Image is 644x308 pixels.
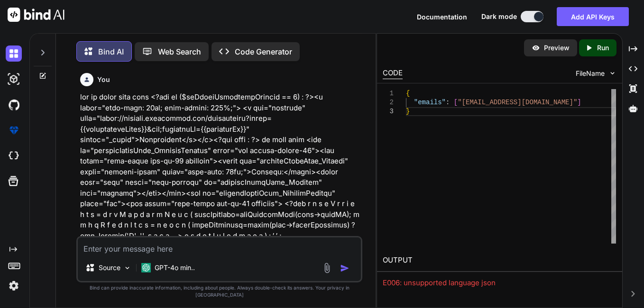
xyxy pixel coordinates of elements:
span: "[EMAIL_ADDRESS][DOMAIN_NAME]" [458,99,578,106]
p: Run [597,43,609,53]
div: 2 [383,98,394,107]
div: E006: unsupported language json [383,278,616,289]
p: Source [99,263,120,272]
span: { [406,90,410,97]
p: Preview [544,43,570,53]
span: [ [454,99,458,106]
p: Bind can provide inaccurate information, including about people. Always double-check its answers.... [76,284,362,299]
p: GPT-4o min.. [155,263,195,272]
button: Add API Keys [557,7,629,26]
button: Documentation [417,12,467,22]
img: darkChat [6,45,22,62]
span: FileName [576,69,605,78]
div: 3 [383,107,394,116]
img: preview [532,44,540,52]
img: GPT-4o mini [141,263,151,272]
img: cloudideIcon [6,148,22,164]
p: Code Generator [235,46,292,57]
span: ] [578,99,581,106]
span: "emails" [414,99,446,106]
span: } [406,108,410,115]
img: Bind AI [8,8,64,22]
img: settings [6,278,22,294]
h2: OUTPUT [377,249,622,272]
span: : [446,99,450,106]
span: Dark mode [481,12,517,21]
img: attachment [322,263,332,273]
img: darkAi-studio [6,71,22,87]
img: Pick Models [123,264,131,272]
div: 1 [383,89,394,98]
img: githubDark [6,97,22,113]
p: Bind AI [98,46,124,57]
img: icon [340,263,350,273]
span: Documentation [417,13,467,21]
p: Web Search [158,46,201,57]
img: premium [6,122,22,138]
img: chevron down [608,69,616,77]
div: CODE [383,68,403,79]
h6: You [97,75,110,84]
